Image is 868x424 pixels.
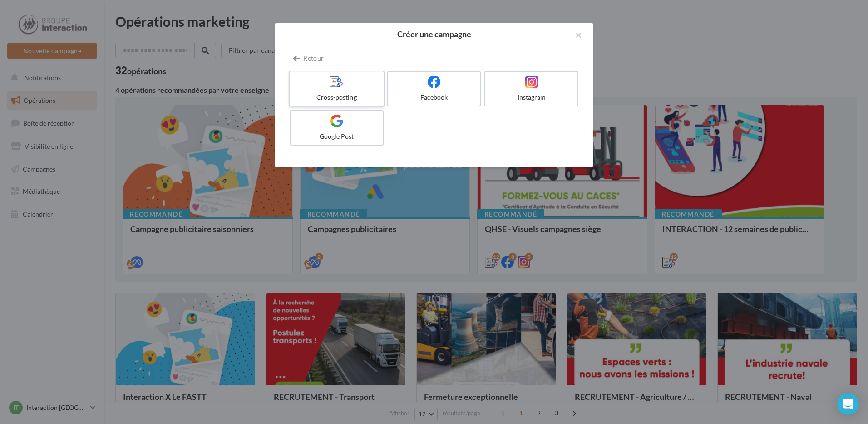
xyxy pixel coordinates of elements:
[294,132,379,141] div: Google Post
[837,393,859,415] div: Open Intercom Messenger
[489,93,574,102] div: Instagram
[293,93,380,102] div: Cross-posting
[290,30,578,38] h2: Créer une campagne
[290,53,327,64] button: Retour
[392,93,477,102] div: Facebook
